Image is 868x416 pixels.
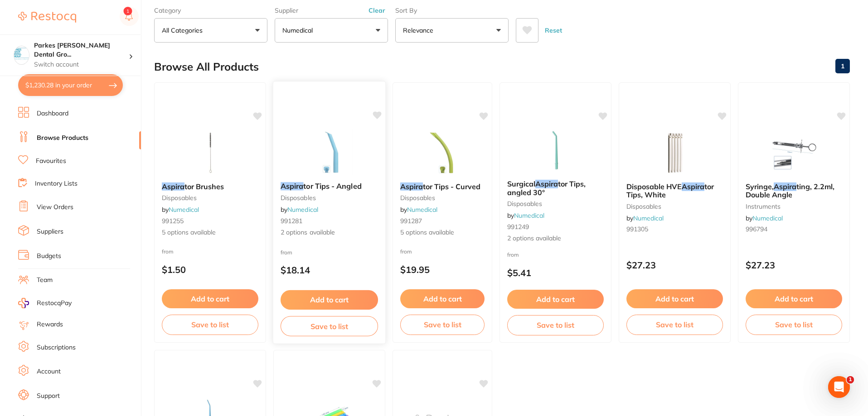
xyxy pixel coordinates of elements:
[300,129,359,175] img: Aspirator Tips - Angled
[35,179,78,188] a: Inventory Lists
[395,18,509,43] button: Relevance
[18,298,72,308] a: RestocqPay
[37,299,72,308] span: RestocqPay
[626,260,723,270] p: $27.23
[507,223,529,231] span: 991249
[281,249,292,255] span: from
[36,157,66,166] a: Favourites
[154,18,267,43] button: All Categories
[746,315,842,335] button: Save to list
[752,214,783,222] a: Numedical
[37,343,76,352] a: Subscriptions
[507,315,604,335] button: Save to list
[765,130,824,175] img: Syringe, Aspirating, 2.2ml, Double Angle
[37,367,61,376] a: Account
[37,320,63,329] a: Rewards
[162,182,258,191] b: Aspirator Brushes
[395,6,509,14] label: Sort By
[18,12,76,23] img: Restocq Logo
[746,182,834,199] span: ting, 2.2ml, Double Angle
[507,179,535,188] span: Surgical
[14,46,29,61] img: Parkes Baker Dental Group
[400,289,485,308] button: Add to cart
[400,217,422,225] span: 991287
[162,206,199,214] span: by
[645,130,704,175] img: Disposable HVE Aspirator Tips, White
[400,228,485,237] span: 5 options available
[34,60,129,69] p: Switch account
[281,194,378,201] small: disposables
[400,248,412,255] span: from
[507,251,519,258] span: from
[303,182,361,191] span: tor Tips - Angled
[281,290,378,310] button: Add to cart
[281,265,378,275] p: $18.14
[626,315,723,335] button: Save to list
[400,206,437,214] span: by
[542,18,565,43] button: Reset
[281,182,378,191] b: Aspirator Tips - Angled
[154,6,267,14] label: Category
[37,392,60,401] a: Support
[746,214,783,222] span: by
[633,214,664,222] a: Numedical
[507,290,604,309] button: Add to cart
[169,206,199,214] a: Numedical
[162,228,258,237] span: 5 options available
[281,316,378,336] button: Save to list
[287,206,318,214] a: Numedical
[835,57,850,75] a: 1
[774,182,796,191] em: Aspira
[526,127,585,172] img: Surgical Aspirator Tips, angled 30°
[366,6,388,14] button: Clear
[626,225,648,233] span: 991305
[847,376,854,383] span: 1
[37,227,63,236] a: Suppliers
[403,26,437,35] p: Relevance
[281,206,318,214] span: by
[37,134,88,143] a: Browse Products
[507,234,604,243] span: 2 options available
[400,194,485,201] small: disposables
[18,74,123,96] button: $1,230.28 in your order
[626,182,682,191] span: Disposable HVE
[37,252,61,261] a: Budgets
[275,6,388,14] label: Supplier
[281,217,302,225] span: 991281
[400,315,485,335] button: Save to list
[162,289,258,308] button: Add to cart
[626,182,723,199] b: Disposable HVE Aspirator Tips, White
[400,182,485,191] b: Aspirator Tips - Curved
[281,228,378,237] span: 2 options available
[281,182,304,191] em: Aspira
[154,61,259,73] h2: Browse All Products
[423,182,480,191] span: tor Tips - Curved
[18,298,29,308] img: RestocqPay
[682,182,704,191] em: Aspira
[626,289,723,308] button: Add to cart
[162,264,258,275] p: $1.50
[181,130,240,175] img: Aspirator Brushes
[746,182,774,191] span: Syringe,
[626,182,714,199] span: tor Tips, White
[626,203,723,210] small: disposables
[507,179,586,196] span: tor Tips, angled 30°
[746,225,767,233] span: 996794
[184,182,224,191] span: tor Brushes
[37,203,73,212] a: View Orders
[162,315,258,335] button: Save to list
[37,276,53,285] a: Team
[746,182,842,199] b: Syringe, Aspirating, 2.2ml, Double Angle
[162,26,206,35] p: All Categories
[162,182,184,191] em: Aspira
[282,26,316,35] p: Numedical
[507,200,604,207] small: disposables
[626,214,664,222] span: by
[746,289,842,308] button: Add to cart
[407,206,437,214] a: Numedical
[746,260,842,270] p: $27.23
[275,18,388,43] button: Numedical
[514,211,544,220] a: Numedical
[18,7,76,28] a: Restocq Logo
[37,109,68,118] a: Dashboard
